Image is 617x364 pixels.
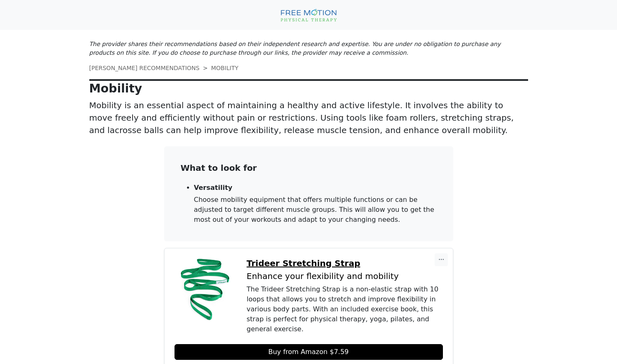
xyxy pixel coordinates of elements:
[89,65,200,71] a: [PERSON_NAME] RECOMMENDATIONS
[280,8,337,22] img: Free Motion Physical Therapy
[89,99,528,136] p: Mobility is an essential aspect of maintaining a healthy and active lifestyle. It involves the ab...
[89,82,528,96] p: Mobility
[194,195,437,225] p: Choose mobility equipment that offers multiple functions or can be adjusted to target different m...
[175,258,237,320] img: Trideer Stretching Strap
[247,272,443,281] p: Enhance your flexibility and mobility
[181,163,437,173] p: What to look for
[89,40,528,57] p: The provider shares their recommendations based on their independent research and expertise. You ...
[194,184,437,192] p: Versatility
[175,344,443,360] a: Buy from Amazon $7.59
[199,64,238,73] li: MOBILITY
[247,258,443,268] a: Trideer Stretching Strap
[247,284,443,334] div: The Trideer Stretching Strap is a non-elastic strap with 10 loops that allows you to stretch and ...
